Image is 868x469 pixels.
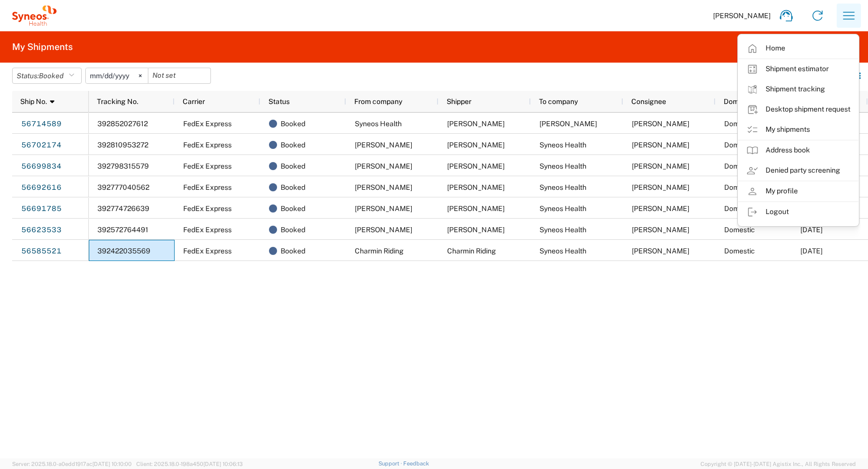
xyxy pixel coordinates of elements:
[738,38,858,59] a: Home
[738,161,858,181] a: Denied party screening
[539,141,586,149] span: Syneos Health
[713,11,771,20] span: [PERSON_NAME]
[281,219,305,240] span: Booked
[539,120,597,128] span: Joseph, Nelcy
[86,68,148,83] input: Not set
[183,97,205,106] span: Carrier
[738,202,858,222] a: Logout
[738,140,858,161] a: Address book
[724,141,755,149] span: Domestic
[355,247,404,255] span: Charmin Riding
[539,226,586,234] span: Syneos Health
[724,183,755,191] span: Domestic
[97,162,149,170] span: 392798315579
[724,247,755,255] span: Domestic
[21,159,62,175] a: 56699834
[183,204,232,213] span: FedEx Express
[632,204,689,213] span: Shaun Villafana
[447,162,505,170] span: Anna Leonov
[724,97,752,106] span: Dom/Intl
[724,120,755,128] span: Domestic
[281,240,305,262] span: Booked
[700,459,856,468] span: Copyright © [DATE]-[DATE] Agistix Inc., All Rights Reserved
[632,247,689,255] span: Shaun Villafana
[738,79,858,99] a: Shipment tracking
[539,204,586,213] span: Syneos Health
[632,162,689,170] span: Shaun Villafana
[632,141,689,149] span: Shaun Villafana
[21,180,62,196] a: 56692616
[183,141,232,149] span: FedEx Express
[447,141,505,149] span: Rosalee Salacup
[355,162,412,170] span: Anna Leonov
[632,226,689,234] span: Shaun Villafana
[21,116,62,132] a: 56714589
[738,120,858,140] a: My shipments
[281,134,305,155] span: Booked
[97,120,148,128] span: 392852027612
[268,97,290,106] span: Status
[281,155,305,177] span: Booked
[355,183,412,191] span: Arfan Afzal
[355,120,402,128] span: Syneos Health
[97,204,149,213] span: 392774726639
[403,460,429,466] a: Feedback
[148,68,210,83] input: Not set
[183,162,232,170] span: FedEx Express
[21,243,62,259] a: 56585521
[21,201,62,217] a: 56691785
[183,247,232,255] span: FedEx Express
[39,72,64,80] span: Booked
[378,460,404,466] a: Support
[447,204,505,213] span: Shireen Kahai
[724,226,755,234] span: Domestic
[281,177,305,198] span: Booked
[97,247,150,255] span: 392422035569
[800,247,823,255] span: 08/25/2025
[355,204,412,213] span: Shireen Kahai
[21,137,62,153] a: 56702174
[738,59,858,79] a: Shipment estimator
[97,226,148,234] span: 392572764491
[12,41,73,53] h2: My Shipments
[539,183,586,191] span: Syneos Health
[281,198,305,219] span: Booked
[539,247,586,255] span: Syneos Health
[97,141,148,149] span: 392810953272
[281,113,305,134] span: Booked
[724,162,755,170] span: Domestic
[12,68,82,84] button: Status:Booked
[20,97,47,106] span: Ship No.
[724,204,755,213] span: Domestic
[12,461,132,467] span: Server: 2025.18.0-a0edd1917ac
[97,97,138,106] span: Tracking No.
[631,97,666,106] span: Consignee
[21,222,62,238] a: 56623533
[355,226,412,234] span: Arfan Afzal
[738,99,858,120] a: Desktop shipment request
[183,183,232,191] span: FedEx Express
[203,461,243,467] span: [DATE] 10:06:13
[738,181,858,201] a: My profile
[800,226,823,234] span: 08/29/2025
[92,461,132,467] span: [DATE] 10:10:00
[136,461,243,467] span: Client: 2025.18.0-198a450
[539,97,578,106] span: To company
[632,120,689,128] span: Joseph, Nelcy
[183,226,232,234] span: FedEx Express
[539,162,586,170] span: Syneos Health
[447,120,505,128] span: Shaun Villafana
[97,183,149,191] span: 392777040562
[355,141,412,149] span: Rosalee Salacup
[632,183,689,191] span: Shaun Villafana
[447,247,496,255] span: Charmin Riding
[447,183,505,191] span: Arfan Afzal
[447,226,505,234] span: Arfan Afzal
[354,97,402,106] span: From company
[447,97,471,106] span: Shipper
[183,120,232,128] span: FedEx Express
